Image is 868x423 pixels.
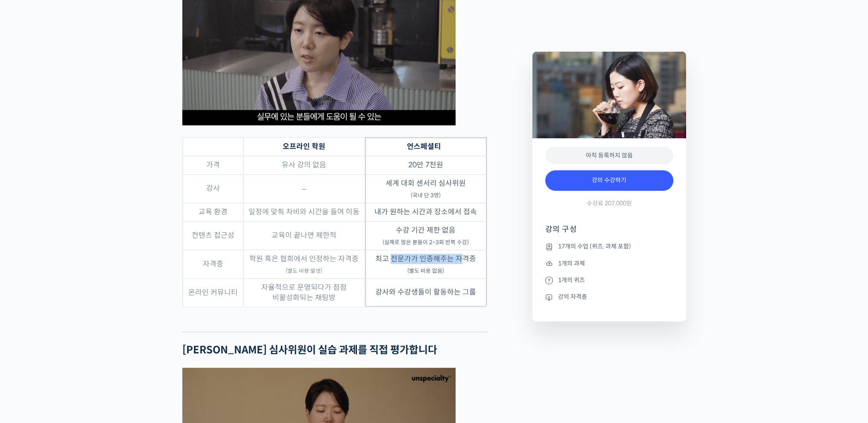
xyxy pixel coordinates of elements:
[183,203,243,222] td: 교육 환경
[182,344,437,356] strong: [PERSON_NAME] 심사위원이 실습 과제를 직접 평가합니다
[365,222,487,250] td: 수강 기간 제한 없음
[3,271,56,292] a: 홈
[27,283,32,290] span: 홈
[411,192,441,199] sub: (국내 단 3명)
[365,137,487,156] th: 언스페셜티
[383,239,469,246] sub: (실제로 많은 분들이 2~3회 반복 수강)
[243,156,365,175] td: 유사 강의 없음
[183,279,243,307] td: 온라인 커뮤니티
[56,271,110,292] a: 대화
[545,275,673,285] li: 1개의 퀴즈
[365,250,487,279] td: 최고 전문가가 인증해주는 자격증
[132,283,142,290] span: 설정
[545,170,673,191] a: 강의 수강하기
[545,258,673,268] li: 1개의 과제
[183,175,243,203] td: 강사
[283,142,325,151] strong: 오프라인 학원
[545,242,673,252] li: 17개의 수업 (퀴즈, 과제 포함)
[286,268,322,274] sub: (별도 비용 발생)
[365,175,487,203] td: 세계 대회 센서리 심사위원
[78,284,88,291] span: 대화
[183,222,243,250] td: 컨텐츠 접근성
[365,156,487,175] td: 20만 7천원
[243,175,365,203] td: –
[407,268,444,274] sub: (별도 비용 없음)
[183,156,243,175] td: 가격
[545,147,673,164] div: 아직 등록하지 않음
[243,250,365,279] td: 학원 혹은 협회에서 인정하는 자격증
[110,271,164,292] a: 설정
[545,292,673,302] li: 강의 자격증
[545,224,673,241] h4: 강의 구성
[243,279,365,307] td: 자율적으로 운영되다가 점점 비활성화되는 채팅방
[365,203,487,222] td: 내가 원하는 시간과 장소에서 접속
[243,203,365,222] td: 일정에 맞춰 차비와 시간을 들여 이동
[365,279,487,307] td: 강사와 수강생들이 활동하는 그룹
[183,250,243,279] td: 자격증
[243,222,365,250] td: 교육이 끝나면 제한적
[587,199,632,207] span: 수강료 207,000원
